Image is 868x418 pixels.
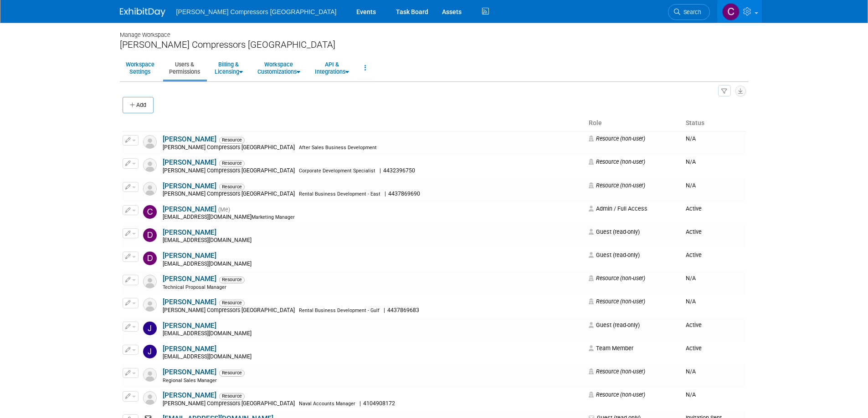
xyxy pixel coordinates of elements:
[163,237,583,244] div: [EMAIL_ADDRESS][DOMAIN_NAME]
[176,8,337,15] span: [PERSON_NAME] Compressors [GEOGRAPHIC_DATA]
[686,228,702,235] span: Active
[384,307,385,313] span: |
[686,182,696,189] span: N/A
[163,298,216,306] a: [PERSON_NAME]
[589,391,645,398] span: Resource (non-user)
[163,345,216,353] a: [PERSON_NAME]
[163,214,583,221] div: [EMAIL_ADDRESS][DOMAIN_NAME]
[360,400,361,407] span: |
[120,8,165,17] img: ExhibitDay
[585,116,682,131] th: Role
[589,228,640,235] span: Guest (read-only)
[589,298,645,305] span: Resource (non-user)
[163,391,216,399] a: [PERSON_NAME]
[299,145,377,151] span: After Sales Business Development
[686,135,696,142] span: N/A
[385,191,386,197] span: |
[589,322,640,328] span: Guest (read-only)
[686,252,702,258] span: Active
[143,275,157,288] img: Resource
[299,191,380,197] span: Rental Business Development - East
[381,167,418,174] span: 4432396750
[163,275,216,283] a: [PERSON_NAME]
[163,353,583,361] div: [EMAIL_ADDRESS][DOMAIN_NAME]
[361,400,398,407] span: 4104908172
[143,252,157,265] img: David Swartz
[589,182,645,189] span: Resource (non-user)
[589,205,647,212] span: Admin / Full Access
[143,368,157,382] img: Resource
[143,182,157,196] img: Resource
[299,168,375,174] span: Corporate Development Specialist
[143,205,157,219] img: Crystal Wilson
[686,275,696,282] span: N/A
[163,182,216,190] a: [PERSON_NAME]
[143,158,157,172] img: Resource
[299,307,380,313] span: Rental Business Development - Gulf
[209,57,249,79] a: Billing &Licensing
[163,191,298,197] span: [PERSON_NAME] Compressors [GEOGRAPHIC_DATA]
[163,378,217,383] span: Regional Sales Manager
[219,370,245,376] span: Resource
[163,252,216,260] a: [PERSON_NAME]
[120,57,160,79] a: WorkspaceSettings
[163,368,216,376] a: [PERSON_NAME]
[589,158,645,165] span: Resource (non-user)
[680,9,701,15] span: Search
[163,167,298,174] span: [PERSON_NAME] Compressors [GEOGRAPHIC_DATA]
[163,330,583,337] div: [EMAIL_ADDRESS][DOMAIN_NAME]
[163,135,216,143] a: [PERSON_NAME]
[686,205,702,212] span: Active
[686,368,696,375] span: N/A
[589,275,645,282] span: Resource (non-user)
[143,298,157,312] img: Resource
[252,214,295,220] span: Marketing Manager
[686,322,702,328] span: Active
[163,144,298,151] span: [PERSON_NAME] Compressors [GEOGRAPHIC_DATA]
[143,345,157,358] img: JOHN DEMAR
[123,97,154,113] button: Add
[120,23,749,39] div: Manage Workspace
[163,228,216,237] a: [PERSON_NAME]
[143,135,157,149] img: Resource
[143,391,157,405] img: Resource
[589,135,645,142] span: Resource (non-user)
[219,160,245,166] span: Resource
[143,322,157,335] img: Jim Riley
[386,191,423,197] span: 4437869690
[218,206,230,213] span: (Me)
[163,284,226,290] span: Technical Proposal Manager
[686,298,696,305] span: N/A
[219,300,245,306] span: Resource
[163,322,216,330] a: [PERSON_NAME]
[589,252,640,258] span: Guest (read-only)
[668,4,710,20] a: Search
[219,184,245,190] span: Resource
[722,3,740,20] img: Crystal Wilson
[163,261,583,268] div: [EMAIL_ADDRESS][DOMAIN_NAME]
[252,57,306,79] a: WorkspaceCustomizations
[219,393,245,399] span: Resource
[385,307,422,313] span: 4437869683
[120,39,749,50] div: [PERSON_NAME] Compressors [GEOGRAPHIC_DATA]
[686,345,702,352] span: Active
[163,158,216,166] a: [PERSON_NAME]
[299,401,355,407] span: Naval Accounts Manager
[163,57,206,79] a: Users &Permissions
[309,57,355,79] a: API &Integrations
[163,205,216,213] a: [PERSON_NAME]
[163,400,298,407] span: [PERSON_NAME] Compressors [GEOGRAPHIC_DATA]
[219,137,245,143] span: Resource
[682,116,746,131] th: Status
[686,391,696,398] span: N/A
[589,368,645,375] span: Resource (non-user)
[589,345,633,352] span: Team Member
[686,158,696,165] span: N/A
[143,228,157,242] img: DAVID Jens
[380,167,381,174] span: |
[163,307,298,313] span: [PERSON_NAME] Compressors [GEOGRAPHIC_DATA]
[219,277,245,283] span: Resource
